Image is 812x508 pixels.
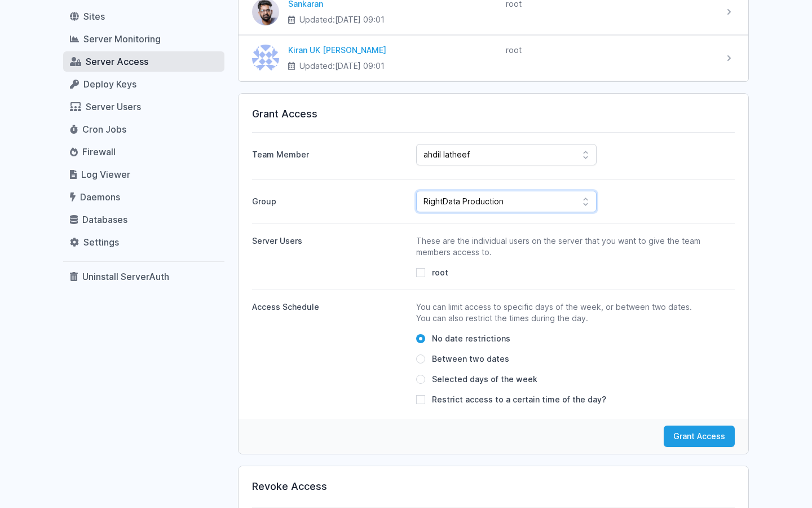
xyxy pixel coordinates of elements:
[83,237,119,248] span: Settings
[252,144,407,160] label: Team Member
[432,353,509,365] span: Between two dates
[252,191,407,212] label: Group
[80,191,120,203] span: Daemons
[239,36,748,81] a: Kiran UK Pillai Kiran UK [PERSON_NAME] Updated:[DATE] 09:01 root
[63,232,224,252] a: Settings
[63,266,224,287] a: Uninstall ServerAuth
[664,426,735,447] button: Grant Access
[63,97,224,117] a: Server Users
[63,51,224,72] a: Server Access
[82,214,127,225] span: Databases
[416,235,705,258] p: These are the individual users on the server that you want to give the team members access to.
[506,45,714,56] div: root
[335,61,385,71] time: [DATE] 09:01
[432,267,448,278] span: root
[63,209,224,230] a: Databases
[252,107,735,121] h3: Grant Access
[86,101,141,112] span: Server Users
[288,45,497,56] div: Kiran UK [PERSON_NAME]
[63,6,224,27] a: Sites
[299,60,385,72] span: Updated:
[252,480,735,493] h3: Revoke Access
[432,394,606,405] span: Restrict access to a certain time of the day?
[82,124,126,135] span: Cron Jobs
[432,374,537,385] span: Selected days of the week
[252,45,279,72] img: Kiran UK Pillai
[335,15,385,24] time: [DATE] 09:01
[63,142,224,162] a: Firewall
[299,14,385,25] span: Updated:
[83,11,105,22] span: Sites
[83,78,136,90] span: Deploy Keys
[82,146,116,157] span: Firewall
[252,235,407,247] div: Server Users
[416,301,705,324] p: You can limit access to specific days of the week, or between two dates. You can also restrict th...
[86,56,148,67] span: Server Access
[82,271,169,282] span: Uninstall ServerAuth
[63,187,224,207] a: Daemons
[63,29,224,49] a: Server Monitoring
[63,164,224,185] a: Log Viewer
[252,301,407,313] div: Access Schedule
[63,119,224,139] a: Cron Jobs
[81,169,130,180] span: Log Viewer
[83,33,161,45] span: Server Monitoring
[63,74,224,94] a: Deploy Keys
[432,333,510,344] span: No date restrictions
